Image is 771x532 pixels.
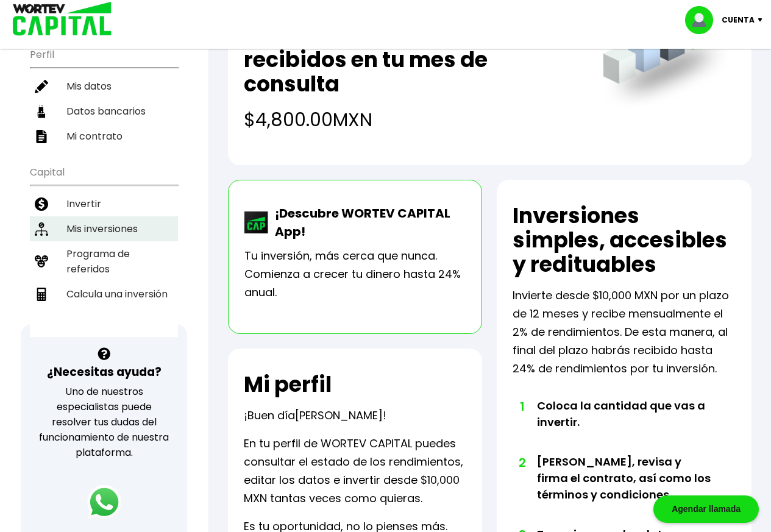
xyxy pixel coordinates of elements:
[30,282,178,307] a: Calcula una inversión
[244,434,467,508] p: En tu perfil de WORTEV CAPITAL puedes consultar el estado de los rendimientos, editar los datos e...
[30,99,178,124] a: Datos bancarios
[513,204,736,277] h2: Inversiones simples, accesibles y redituables
[685,6,722,34] img: profile-image
[537,453,713,526] li: [PERSON_NAME], revisa y firma el contrato, así como los términos y condiciones.
[722,11,755,29] p: Cuenta
[35,105,48,118] img: datos-icon.10cf9172.svg
[35,222,48,236] img: inversiones-icon.6695dc30.svg
[30,41,178,149] ul: Perfil
[244,406,386,425] p: ¡Buen día !
[519,453,525,472] span: 2
[513,286,736,378] p: Invierte desde $10,000 MXN por un plazo de 12 meses y recibe mensualmente el 2% de rendimientos. ...
[35,130,48,143] img: contrato-icon.f2db500c.svg
[244,23,578,96] h2: Total de rendimientos recibidos en tu mes de consulta
[755,18,771,22] img: icon-down
[87,485,121,519] img: logos_whatsapp-icon.242b2217.svg
[653,495,759,523] div: Agendar llamada
[30,241,178,282] a: Programa de referidos
[35,288,48,301] img: calculadora-icon.17d418c4.svg
[269,204,466,241] p: ¡Descubre WORTEV CAPITAL App!
[244,372,332,397] h2: Mi perfil
[37,384,171,460] p: Uno de nuestros especialistas puede resolver tus dudas del funcionamiento de nuestra plataforma.
[35,197,48,211] img: invertir-icon.b3b967d7.svg
[35,255,48,268] img: recomiendanos-icon.9b8e9327.svg
[30,216,178,241] a: Mis inversiones
[244,106,578,133] h4: $4,800.00 MXN
[35,80,48,93] img: editar-icon.952d3147.svg
[244,211,269,233] img: wortev-capital-app-icon
[30,74,178,99] a: Mis datos
[519,397,525,416] span: 1
[30,124,178,149] a: Mi contrato
[295,408,383,423] span: [PERSON_NAME]
[244,247,466,302] p: Tu inversión, más cerca que nunca. Comienza a crecer tu dinero hasta 24% anual.
[30,191,178,216] a: Invertir
[537,397,713,453] li: Coloca la cantidad que vas a invertir.
[30,158,178,337] ul: Capital
[47,363,162,381] h3: ¿Necesitas ayuda?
